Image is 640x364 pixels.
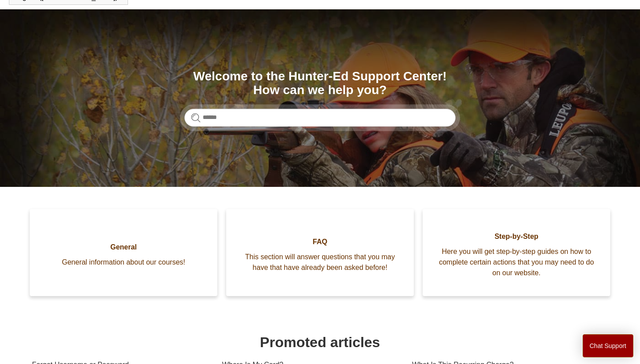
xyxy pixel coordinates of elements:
a: Step-by-Step Here you will get step-by-step guides on how to complete certain actions that you ma... [423,209,610,296]
h1: Welcome to the Hunter-Ed Support Center! How can we help you? [184,70,456,97]
span: General [43,242,204,253]
a: General General information about our courses! [30,209,217,296]
button: Chat Support [583,334,634,357]
input: Search [184,109,456,127]
span: FAQ [240,237,400,247]
span: General information about our courses! [43,257,204,268]
span: Step-by-Step [436,231,597,242]
span: This section will answer questions that you may have that have already been asked before! [240,252,400,273]
a: FAQ This section will answer questions that you may have that have already been asked before! [226,209,414,296]
span: Here you will get step-by-step guides on how to complete certain actions that you may need to do ... [436,246,597,278]
h1: Promoted articles [32,332,608,353]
